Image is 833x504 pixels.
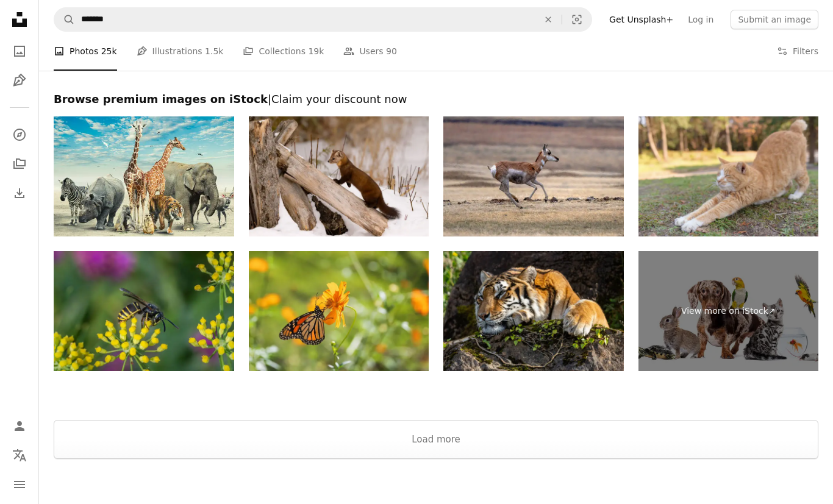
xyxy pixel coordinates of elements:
[54,251,234,371] img: Widow yellowjacket wasp, (Vespula vidua), Guêpe veuve yellowjacket.
[681,10,721,29] a: Log in
[268,93,407,105] span: | Claim your discount now
[7,472,32,497] button: Menu
[7,122,32,147] a: Explore
[638,251,819,371] a: View more on iStock↗
[602,10,681,29] a: Get Unsplash+
[249,116,429,236] img: American martin / pine martin climbing on a log in the middle of winter.
[638,116,819,236] img: White-brown patterned cat stretching
[443,251,624,371] img: Adult tiger resting on the grass. Close-up of a tiger. Large predators. Wild animals in the wild.
[7,39,32,63] a: Photos
[7,443,32,467] button: Language
[54,8,75,31] button: Search Unsplash
[7,68,32,93] a: Illustrations
[386,44,397,58] span: 90
[7,414,32,438] a: Log in / Sign up
[137,32,224,71] a: Illustrations 1.5k
[343,32,397,71] a: Users 90
[443,116,624,236] img: Pronghorn or Antelope running in rural Montana, Golden Valley county, United States
[249,251,429,371] img: Migrating Monarch butterfly feeding on Cosmos flower
[205,44,223,58] span: 1.5k
[54,7,592,32] form: Find visuals sitewide
[54,116,234,236] img: Large group of African safari animals together composited in a scene of the ground
[54,92,818,107] h2: Browse premium images on iStock
[562,8,592,31] button: Visual search
[7,7,32,34] a: Home — Unsplash
[54,420,818,459] button: Load more
[7,152,32,176] a: Collections
[777,32,818,71] button: Filters
[7,181,32,205] a: Download History
[243,32,324,71] a: Collections 19k
[731,10,818,29] button: Submit an image
[308,44,324,58] span: 19k
[535,8,562,31] button: Clear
